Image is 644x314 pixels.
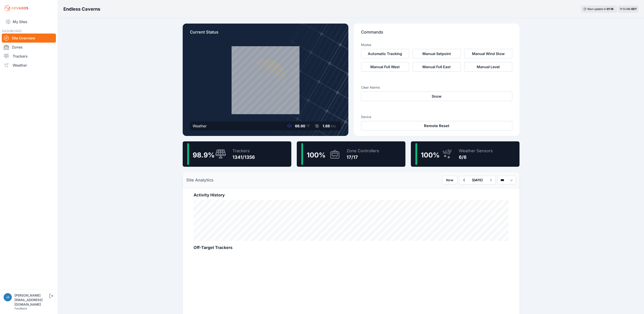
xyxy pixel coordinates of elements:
[361,92,512,101] button: Snow
[2,16,56,27] a: My Sites
[347,154,379,160] div: 17/17
[2,29,22,33] span: DASHBOARD
[2,43,56,52] a: Zones
[464,62,512,72] button: Manual Level
[14,293,48,307] div: [PERSON_NAME][EMAIL_ADDRESS][DOMAIN_NAME]
[193,123,207,129] div: Weather
[2,34,56,43] a: Site Overview
[4,293,12,301] img: jakub.przychodzien@energix-group.com
[183,141,291,167] a: 98.9%Trackers1341/1356
[4,5,29,12] img: Nevados
[193,151,215,159] span: 98.9 %
[587,7,606,11] span: Next update in
[361,43,371,47] h3: Modes
[361,62,409,72] button: Manual Full West
[2,61,56,70] a: Weather
[631,7,637,11] span: EDT
[323,124,330,128] span: 1.68
[459,154,493,160] div: 6/6
[297,141,405,167] a: 100%Zone Controllers17/17
[442,176,457,184] button: Now
[361,85,512,90] h3: Clear Alarms
[361,121,512,130] button: Remote Reset
[469,176,486,184] button: [DATE]
[361,115,512,119] h3: Device
[347,148,379,154] div: Zone Controllers
[232,148,255,154] div: Trackers
[194,244,509,251] h2: Off-Target Trackers
[413,62,461,72] button: Manual Full East
[464,49,512,58] button: Manual Wind Stow
[14,307,27,310] a: Feedback
[459,148,493,154] div: Weather Sensors
[361,29,512,39] p: Commands
[411,141,520,167] a: 100%Weather Sensors6/6
[295,124,305,128] span: 68.90
[190,29,341,39] p: Current Status
[194,192,509,198] h2: Activity History
[607,7,615,11] div: 01 : 19
[232,154,255,160] div: 1341/1356
[306,124,310,128] span: °F
[2,52,56,61] a: Trackers
[620,7,630,11] span: 11:13 AM
[421,151,440,159] span: 100 %
[413,49,461,58] button: Manual Setpoint
[186,177,213,183] h2: Site Analytics
[361,49,409,58] button: Automatic Tracking
[63,6,100,12] h3: Endless Caverns
[307,151,326,159] span: 100 %
[331,124,336,128] span: kts
[63,3,100,15] nav: Breadcrumb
